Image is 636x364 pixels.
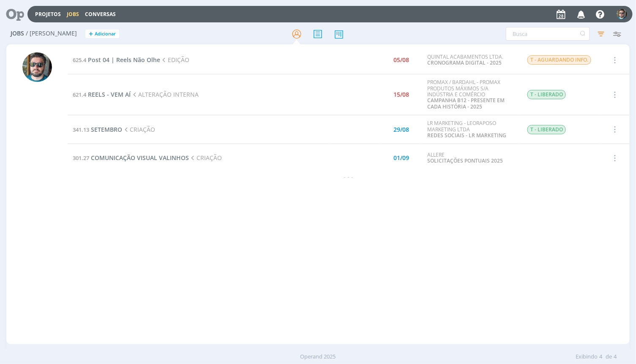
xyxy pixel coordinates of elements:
[614,353,617,361] span: 4
[506,27,590,41] input: Busca
[189,154,222,162] span: CRIAÇÃO
[427,97,505,110] a: CAMPANHA B12 - PRESENTE EM CADA HISTÓRIA - 2025
[68,172,630,181] div: - - -
[393,92,409,98] div: 15/08
[616,7,628,22] button: R
[527,125,566,134] span: T - LIBERADO
[22,52,52,82] img: R
[73,126,89,133] span: 341.13
[88,56,160,64] span: Post 04 | Reels Não Olhe
[73,154,89,162] span: 301.27
[73,90,131,98] a: 621.4REELS - VEM AÍ
[85,11,116,18] a: Conversas
[73,125,122,133] a: 341.13SETEMBRO
[427,120,514,139] div: LR MARKETING - LEORAPOSO MARKETING LTDA
[64,11,82,18] button: Jobs
[67,11,79,18] a: Jobs
[393,155,409,161] div: 01/09
[576,353,598,361] span: Exibindo
[527,55,591,65] span: T - AGUARDANDO INFO.
[73,91,86,98] span: 621.4
[73,56,160,64] a: 625.4Post 04 | Reels Não Olhe
[91,125,122,133] span: SETEMBRO
[88,90,131,98] span: REELS - VEM AÍ
[26,30,77,37] span: / [PERSON_NAME]
[427,157,503,164] a: SOLICITAÇÕES PONTUAIS 2025
[122,125,155,133] span: CRIAÇÃO
[427,132,506,139] a: REDES SOCIAIS - LR MARKETING
[73,154,189,162] a: 301.27COMUNICAÇÃO VISUAL VALINHOS
[131,90,199,98] span: ALTERAÇÃO INTERNA
[600,353,603,361] span: 4
[35,11,61,18] a: Projetos
[427,54,514,66] div: QUINTAL ACABAMENTOS LTDA.
[393,127,409,133] div: 29/08
[617,9,627,19] img: R
[11,30,24,37] span: Jobs
[91,154,189,162] span: COMUNICAÇÃO VISUAL VALINHOS
[95,31,116,37] span: Adicionar
[427,152,514,164] div: ALLERE
[606,353,612,361] span: de
[89,30,93,38] span: +
[33,11,63,18] button: Projetos
[82,11,118,18] button: Conversas
[393,57,409,63] div: 05/08
[160,56,189,64] span: EDIÇÃO
[73,56,86,64] span: 625.4
[427,79,514,110] div: PROMAX / BARDAHL - PROMAX PRODUTOS MÁXIMOS S/A INDÚSTRIA E COMÉRCIO
[527,90,566,99] span: T - LIBERADO
[427,59,502,66] a: CRONOGRAMA DIGITAL - 2025
[85,30,119,38] button: +Adicionar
